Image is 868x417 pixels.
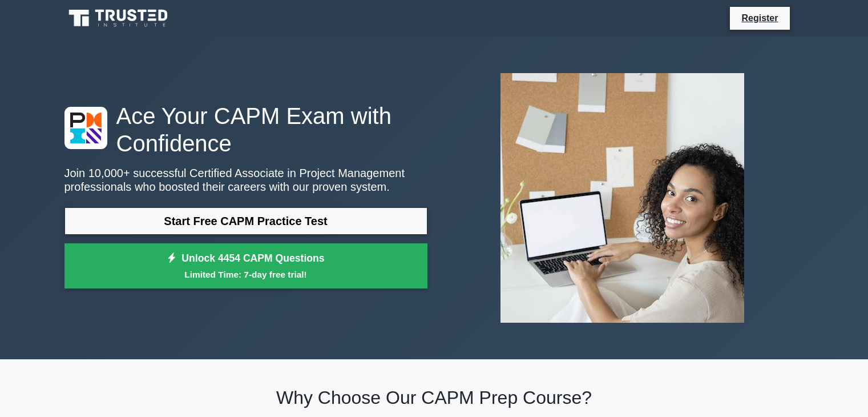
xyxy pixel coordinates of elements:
a: Start Free CAPM Practice Test [64,207,427,235]
h1: Ace Your CAPM Exam with Confidence [64,102,427,157]
a: Register [734,11,785,25]
h2: Why Choose Our CAPM Prep Course? [64,387,804,408]
a: Unlock 4454 CAPM QuestionsLimited Time: 7-day free trial! [64,243,427,289]
p: Join 10,000+ successful Certified Associate in Project Management professionals who boosted their... [64,166,427,194]
small: Limited Time: 7-day free trial! [79,268,413,281]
